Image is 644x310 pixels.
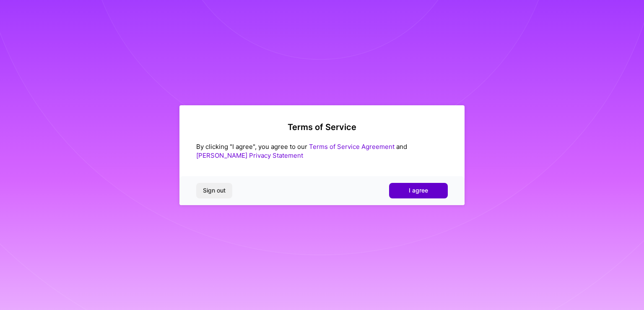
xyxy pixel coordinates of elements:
span: Sign out [203,186,226,195]
h2: Terms of Service [196,122,448,132]
a: Terms of Service Agreement [309,143,395,151]
div: By clicking "I agree", you agree to our and [196,142,448,160]
a: [PERSON_NAME] Privacy Statement [196,151,303,159]
button: I agree [389,183,448,198]
button: Sign out [196,183,232,198]
span: I agree [409,186,428,195]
